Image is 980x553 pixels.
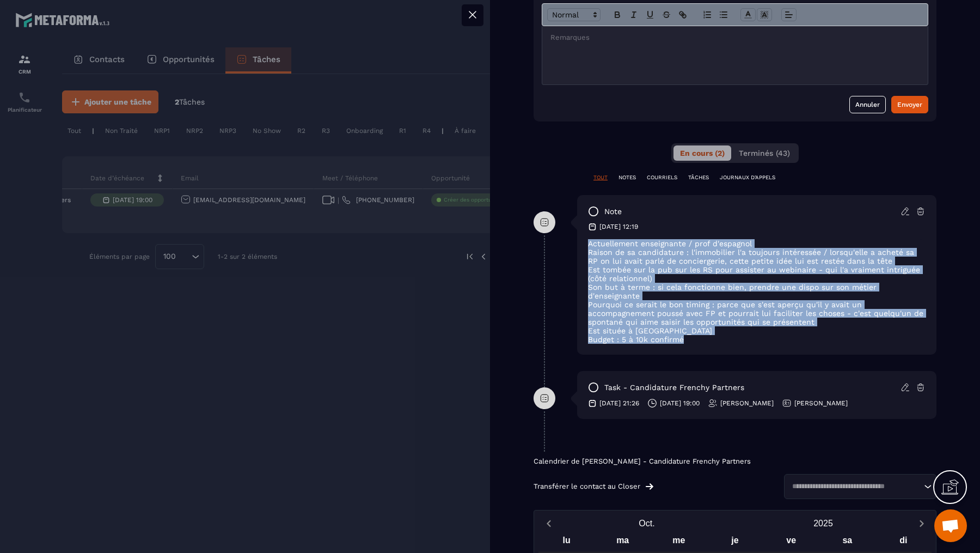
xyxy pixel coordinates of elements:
[673,145,731,161] button: En cours (2)
[588,248,926,265] p: Raison de sa candidature : l'immobilier l'a toujours intéressée / lorsqu'elle a acheté sa RP on l...
[720,174,775,181] p: JOURNAUX D'APPELS
[588,239,926,248] p: Actuellement enseignante / prof d'espagnol
[593,174,608,181] p: TOUT
[604,206,622,217] p: note
[680,149,725,157] span: En cours (2)
[534,482,640,491] p: Transférer le contact au Closer
[720,399,774,408] p: [PERSON_NAME]
[794,399,848,408] p: [PERSON_NAME]
[688,174,709,181] p: TÂCHES
[647,174,677,181] p: COURRIELS
[534,457,936,466] p: Calendrier de [PERSON_NAME] - Candidature Frenchy Partners
[604,382,744,393] p: task - Candidature Frenchy Partners
[618,174,636,181] p: NOTES
[819,533,875,552] div: sa
[763,533,819,552] div: ve
[934,509,967,542] div: Ouvrir le chat
[595,533,651,552] div: ma
[651,533,707,552] div: me
[588,326,926,335] p: Est située à [GEOGRAPHIC_DATA]
[875,533,932,552] div: di
[538,516,559,531] button: Previous month
[588,283,926,300] p: Son but à terme : si cela fonctionne bien, prendre une dispo sur son métier d'enseignante
[588,335,926,344] p: Budget : 5 à 10k confirmé
[588,300,926,326] p: Pourquoi ce serait le bon timing : parce que s'est aperçu qu'il y avait un accompagnement poussé ...
[739,149,790,157] span: Terminés (43)
[897,99,922,110] div: Envoyer
[538,533,595,552] div: lu
[599,222,638,231] p: [DATE] 12:19
[707,533,763,552] div: je
[911,516,932,531] button: Next month
[588,265,926,283] p: Est tombée sur la pub sur les RS pour assister au webinaire - qui l'a vraiment intriguée (côté re...
[788,481,921,492] input: Search for option
[849,96,886,113] button: Annuler
[891,96,928,113] button: Envoyer
[784,474,936,499] div: Search for option
[732,145,797,161] button: Terminés (43)
[735,514,911,533] button: Open years overlay
[660,399,700,408] p: [DATE] 19:00
[559,514,735,533] button: Open months overlay
[599,399,639,408] p: [DATE] 21:26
